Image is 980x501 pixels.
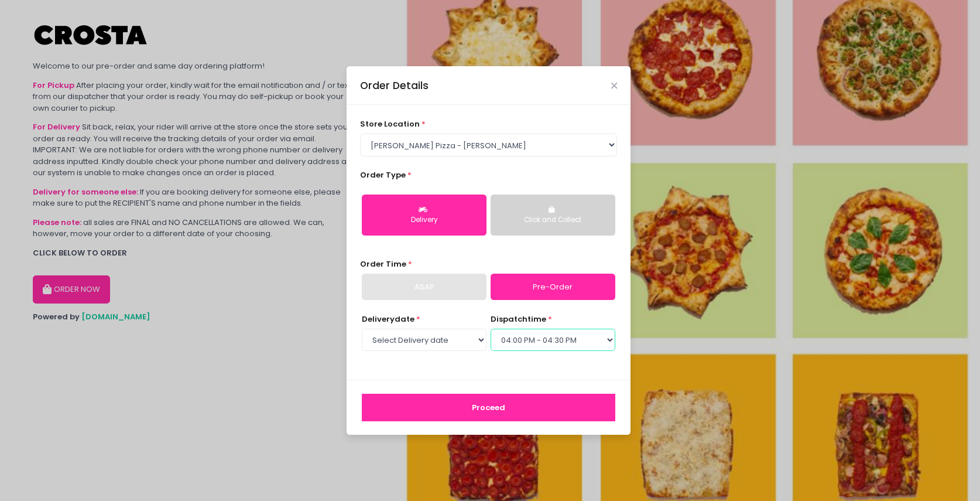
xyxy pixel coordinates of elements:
span: dispatch time [491,313,546,325]
span: store location [360,118,420,129]
button: Click and Collect [491,195,615,236]
div: Click and Collect [499,215,607,226]
button: Proceed [362,394,615,422]
div: Order Details [360,78,429,93]
button: Delivery [362,195,486,236]
span: Order Time [360,258,406,270]
span: Delivery date [362,313,414,325]
span: Order Type [360,169,406,180]
a: Pre-Order [491,274,615,301]
div: Delivery [370,215,478,226]
button: Close [611,83,617,88]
